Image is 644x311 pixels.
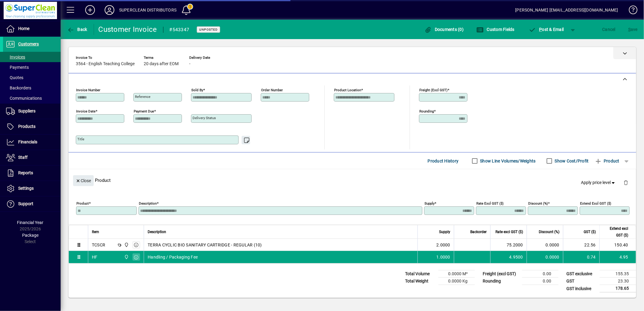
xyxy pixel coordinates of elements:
button: Post & Email [526,24,567,35]
span: Superclean Distributors [122,242,129,248]
span: Supply [439,229,450,235]
span: Settings [18,186,34,191]
span: ost & Email [529,27,564,32]
button: Back [65,24,89,35]
span: Rate excl GST ($) [495,229,523,235]
mat-label: Freight (excl GST) [419,88,448,92]
button: Close [73,175,94,186]
span: Home [18,26,29,31]
td: Total Weight [402,278,438,285]
td: 4.95 [599,251,636,263]
button: Product History [425,155,461,166]
button: Product [592,155,622,166]
a: Invoices [3,52,61,62]
span: Products [18,124,35,129]
button: Custom Fields [475,24,516,35]
td: Total Volume [402,270,438,278]
a: Financials [3,135,61,150]
td: 23.30 [600,278,636,285]
span: P [539,27,542,32]
span: Unposted [199,28,218,32]
span: Handling / Packaging Fee [148,254,198,260]
a: Settings [3,181,61,196]
span: ave [628,25,638,34]
span: Financials [18,139,37,144]
span: 2.0000 [437,242,451,248]
span: Financial Year [17,220,44,225]
span: Extend excl GST ($) [603,225,628,239]
td: 0.74 [563,251,599,263]
span: Payments [6,65,29,70]
mat-label: Product location [334,88,361,92]
a: Communications [3,93,61,103]
mat-label: Supply [424,201,434,206]
app-page-header-button: Back [61,24,94,35]
td: 155.35 [600,270,636,278]
app-page-header-button: Close [72,178,95,183]
div: 4.9500 [494,254,523,260]
span: Superclean Distributors [122,254,129,260]
mat-label: Invoice date [76,109,96,113]
a: Products [3,119,61,134]
td: 0.00 [522,278,558,285]
a: Quotes [3,72,61,83]
span: Description [148,229,166,235]
span: 3564 - English Teaching College [76,62,135,66]
span: Invoices [6,55,25,59]
span: Suppliers [18,109,35,113]
button: Apply price level [579,177,619,188]
button: Profile [100,5,119,15]
mat-label: Description [139,201,157,206]
mat-label: Payment due [134,109,154,113]
button: Save [627,24,639,35]
mat-label: Order number [261,88,283,92]
app-page-header-button: Delete [619,180,633,185]
mat-label: Delivery status [193,116,216,120]
td: GST [563,278,600,285]
td: 0.00 [522,270,558,278]
a: Payments [3,62,61,72]
td: 0.0000 M³ [438,270,475,278]
mat-label: Discount (%) [528,201,548,206]
span: Staff [18,155,28,160]
span: TERRA CYCLIC BIO SANITARY CARTRIDGE - REGULAR (10) [148,242,262,248]
span: Close [75,176,91,186]
span: Documents (0) [424,27,464,32]
a: Staff [3,150,61,165]
a: Reports [3,166,61,181]
span: Reports [18,170,33,175]
button: Add [80,5,100,15]
td: GST exclusive [563,270,600,278]
span: Product History [428,156,459,166]
mat-label: Reference [135,95,150,99]
span: 20 days after EOM [144,62,179,66]
div: #543347 [169,25,190,35]
span: Product [595,156,619,166]
mat-label: Extend excl GST ($) [580,201,611,206]
div: Product [69,169,636,191]
mat-label: Title [77,137,84,141]
span: Discount (%) [539,229,559,235]
mat-label: Product [76,201,89,206]
div: Customer Invoice [99,25,157,34]
label: Show Cost/Profit [554,158,589,164]
td: 150.40 [599,239,636,251]
span: Apply price level [581,179,616,186]
td: Freight (excl GST) [480,270,522,278]
div: [PERSON_NAME] [EMAIL_ADDRESS][DOMAIN_NAME] [515,5,618,15]
a: Knowledge Base [624,1,636,21]
span: - [189,62,190,66]
button: Documents (0) [423,24,465,35]
mat-label: Invoice number [76,88,100,92]
a: Support [3,196,61,212]
div: SUPERCLEAN DISTRIBUTORS [119,5,176,15]
mat-label: Sold by [191,88,203,92]
td: 178.65 [600,285,636,293]
a: Backorders [3,83,61,93]
td: Rounding [480,278,522,285]
div: TCSCR [92,242,105,248]
a: Home [3,21,61,36]
span: Backorder [470,229,487,235]
div: HF [92,254,98,260]
span: Customers [18,42,39,46]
